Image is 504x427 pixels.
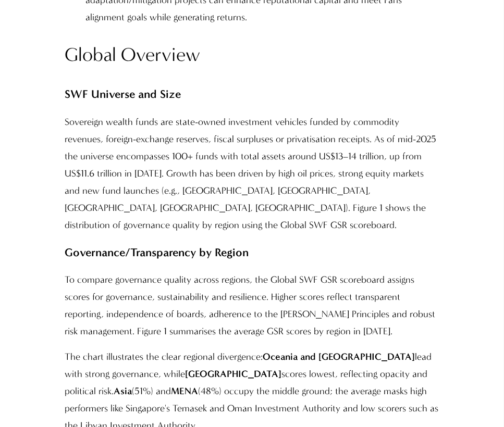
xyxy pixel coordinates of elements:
[65,43,439,68] h2: Global Overview
[185,368,281,380] strong: [GEOGRAPHIC_DATA]
[65,246,249,259] strong: Governance/Transparency by Region
[65,271,439,340] p: To compare governance quality across regions, the Global SWF GSR scoreboard assigns scores for go...
[263,351,415,362] strong: Oceania and [GEOGRAPHIC_DATA]
[171,385,198,397] strong: MENA
[65,87,181,101] strong: SWF Universe and Size
[65,114,439,234] p: Sovereign wealth funds are state-owned investment vehicles funded by commodity revenues, foreign-...
[114,385,132,397] strong: Asia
